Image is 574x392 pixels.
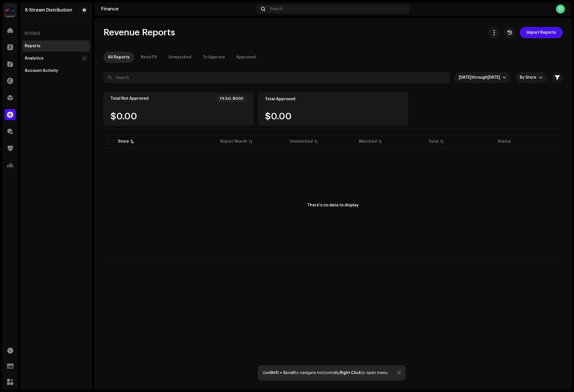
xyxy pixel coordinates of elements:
img: 2a1382e8-ce5f-4d6f-860a-a6f79252cdda [4,4,16,16]
span: Search [270,7,283,11]
re-m-nav-item: Reports [22,40,90,52]
div: Finance [101,7,254,11]
div: Unmatched [168,52,191,63]
div: Account Activity [25,69,58,73]
strong: Right Click [340,371,361,375]
div: D [556,4,565,13]
span: Revenue Reports [103,27,175,38]
re-m-nav-item: Analytics [22,53,90,64]
span: Import Reports [527,27,556,38]
div: dropdown trigger [539,72,543,83]
div: Reports [25,44,40,48]
button: Import Reports [520,27,563,38]
span: Last 3 months [459,72,502,83]
div: All Reports [108,52,130,63]
span: By Store [520,72,539,83]
div: Use to navigate horizontally, to open menu. [263,371,388,375]
div: There's no data to display [307,202,359,208]
div: To Approve [203,52,225,63]
div: Approved [236,52,256,63]
div: Total Approved [265,97,295,101]
span: through [471,76,487,79]
div: Total Not Approved [110,96,149,101]
div: Need FX [141,52,157,63]
div: FX Est. $0.00 [220,96,243,101]
div: Analytics [25,56,44,61]
div: X-Stream Distribution [25,8,72,12]
re-a-nav-header: Revenue [22,27,90,40]
span: [DATE] [459,76,471,79]
strong: Shift + Scroll [269,371,295,375]
input: Search [103,72,450,83]
re-m-nav-item: Account Activity [22,65,90,76]
span: [DATE] [487,76,500,79]
div: dropdown trigger [502,72,506,83]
